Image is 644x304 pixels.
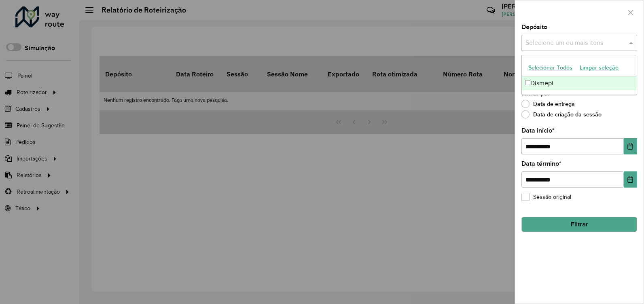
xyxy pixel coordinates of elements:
button: Choose Date [624,171,637,188]
label: Depósito [521,22,547,32]
label: Data de criação da sessão [521,110,602,118]
label: Data término [521,159,561,169]
label: Sessão original [521,193,571,201]
button: Choose Date [624,138,637,154]
label: Data de entrega [521,100,575,108]
button: Filtrar [521,217,637,232]
button: Limpar seleção [576,61,622,74]
ng-dropdown-panel: Options list [521,55,637,95]
button: Selecionar Todos [525,61,576,74]
label: Data início [521,126,555,135]
div: Dismepi [522,76,637,90]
